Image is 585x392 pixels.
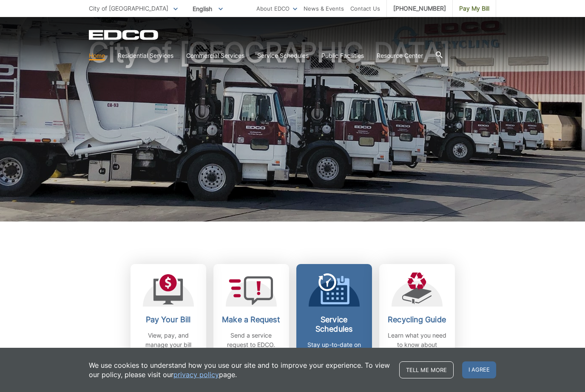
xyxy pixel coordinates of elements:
a: Public Facilities [321,51,364,60]
a: Service Schedules Stay up-to-date on any changes in schedules. [296,264,372,377]
h2: Make a Request [220,315,283,324]
span: City of [GEOGRAPHIC_DATA] [89,5,168,12]
h2: Pay Your Bill [137,315,200,324]
a: Service Schedules [257,51,309,60]
a: Residential Services [118,51,173,60]
h2: Recycling Guide [386,315,449,324]
a: privacy policy [173,370,219,379]
a: Home [89,51,105,60]
p: View, pay, and manage your bill online. [137,331,200,359]
h2: Service Schedules [303,315,366,334]
a: Resource Center [377,51,423,60]
a: Recycling Guide Learn what you need to know about recycling. [379,264,455,377]
a: News & Events [304,4,344,13]
p: Stay up-to-date on any changes in schedules. [303,340,366,368]
h1: City of [GEOGRAPHIC_DATA] [89,39,496,225]
p: Learn what you need to know about recycling. [386,331,449,359]
a: About EDCO [256,4,297,13]
p: We use cookies to understand how you use our site and to improve your experience. To view our pol... [89,361,391,379]
span: English [186,2,229,16]
a: Contact Us [350,4,380,13]
span: Pay My Bill [459,4,489,13]
span: I agree [462,361,496,378]
a: Make a Request Send a service request to EDCO. [213,264,289,377]
p: Send a service request to EDCO. [220,331,283,349]
a: Tell me more [399,361,454,378]
a: Pay Your Bill View, pay, and manage your bill online. [131,264,206,377]
a: Commercial Services [186,51,244,60]
a: EDCD logo. Return to the homepage. [89,30,159,40]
